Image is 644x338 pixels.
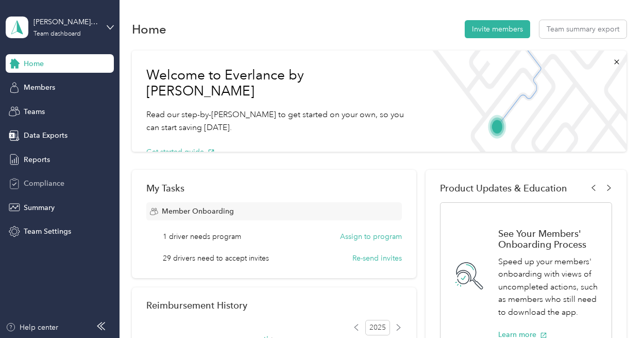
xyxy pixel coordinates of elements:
[24,154,50,165] span: Reports
[24,178,64,189] span: Compliance
[146,183,402,194] div: My Tasks
[146,300,247,311] h2: Reimbursement History
[340,231,402,242] button: Assign to program
[352,253,402,264] button: Re-send invites
[586,280,644,338] iframe: Everlance-gr Chat Button Frame
[24,226,71,237] span: Team Settings
[24,202,55,213] span: Summary
[24,130,67,141] span: Data Exports
[146,147,215,157] button: Get started guide
[33,17,98,27] div: [PERSON_NAME][EMAIL_ADDRESS][DOMAIN_NAME]
[498,228,601,250] h1: See Your Members' Onboarding Process
[440,183,567,194] span: Product Updates & Education
[24,58,44,69] span: Home
[33,31,81,37] div: Team dashboard
[163,231,241,242] span: 1 driver needs program
[24,82,55,93] span: Members
[163,253,269,264] span: 29 drivers need to accept invites
[365,320,390,335] span: 2025
[162,206,234,217] span: Member Onboarding
[24,106,45,117] span: Teams
[146,108,410,134] p: Read our step-by-[PERSON_NAME] to get started on your own, so you can start saving [DATE].
[6,322,58,333] button: Help center
[465,20,530,38] button: Invite members
[498,255,601,319] p: Speed up your members' onboarding with views of uncompleted actions, such as members who still ne...
[146,67,410,100] h1: Welcome to Everlance by [PERSON_NAME]
[539,20,626,38] button: Team summary export
[132,24,166,35] h1: Home
[425,51,626,152] img: Welcome to everlance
